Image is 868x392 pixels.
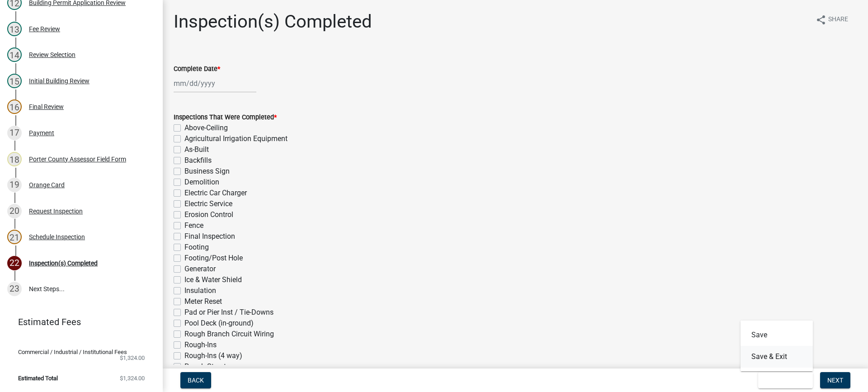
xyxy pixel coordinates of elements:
span: Commercial / Industrial / Institutional Fees [18,349,127,355]
label: Meter Reset [184,296,222,307]
label: Backfills [184,155,212,166]
label: Insulation [184,285,216,296]
div: 23 [7,282,22,296]
label: Fence [184,220,203,231]
label: Footing/Post Hole [184,253,243,264]
label: As-Built [184,144,209,155]
label: Pad or Pier Inst / Tie-Downs [184,307,274,318]
a: Estimated Fees [7,313,148,331]
i: share [816,14,826,25]
label: Agricultural Irrigation Equipment [184,133,288,144]
span: $1,324.00 [120,355,145,361]
span: Next [827,377,843,384]
div: 20 [7,204,22,218]
button: Next [820,372,850,388]
label: Inspections That Were Completed [174,114,277,121]
label: Ice & Water Shield [184,274,242,285]
label: Erosion Control [184,209,233,220]
input: mm/dd/yyyy [174,74,256,93]
button: Save & Exit [741,346,813,368]
label: Generator [184,264,216,274]
div: Review Selection [29,52,75,58]
div: 15 [7,74,22,88]
div: 18 [7,152,22,166]
div: Inspection(s) Completed [29,260,98,266]
div: Initial Building Review [29,78,90,84]
span: Back [188,377,204,384]
div: Schedule Inspection [29,234,85,240]
div: Payment [29,130,54,136]
button: shareShare [808,11,855,28]
label: Rough-Ins [184,340,217,350]
label: Electric Service [184,198,232,209]
div: 19 [7,178,22,192]
span: Share [828,14,848,25]
div: 14 [7,47,22,62]
label: Final Inspection [184,231,235,242]
label: Rough Branch Circuit Wiring [184,329,274,340]
button: Back [180,372,211,388]
div: Porter County Assessor Field Form [29,156,126,162]
label: Footing [184,242,209,253]
div: 16 [7,99,22,114]
label: Above-Ceiling [184,123,228,133]
span: Estimated Total [18,375,58,381]
h1: Inspection(s) Completed [174,11,372,33]
span: $1,324.00 [120,375,145,381]
div: 17 [7,126,22,140]
div: Request Inspection [29,208,83,214]
button: Save & Exit [758,372,813,388]
label: Complete Date [174,66,220,72]
label: Pool Deck (in-ground) [184,318,254,329]
label: Rough-Ins (4 way) [184,350,242,361]
label: Rough Structure [184,361,236,372]
div: 21 [7,230,22,244]
div: Final Review [29,104,64,110]
button: Save [741,324,813,346]
span: Save & Exit [765,377,800,384]
label: Business Sign [184,166,230,177]
div: Save & Exit [741,321,813,371]
div: 22 [7,256,22,270]
div: Fee Review [29,26,60,32]
label: Demolition [184,177,219,188]
div: Orange Card [29,182,65,188]
label: Electric Car Charger [184,188,247,198]
div: 13 [7,22,22,36]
